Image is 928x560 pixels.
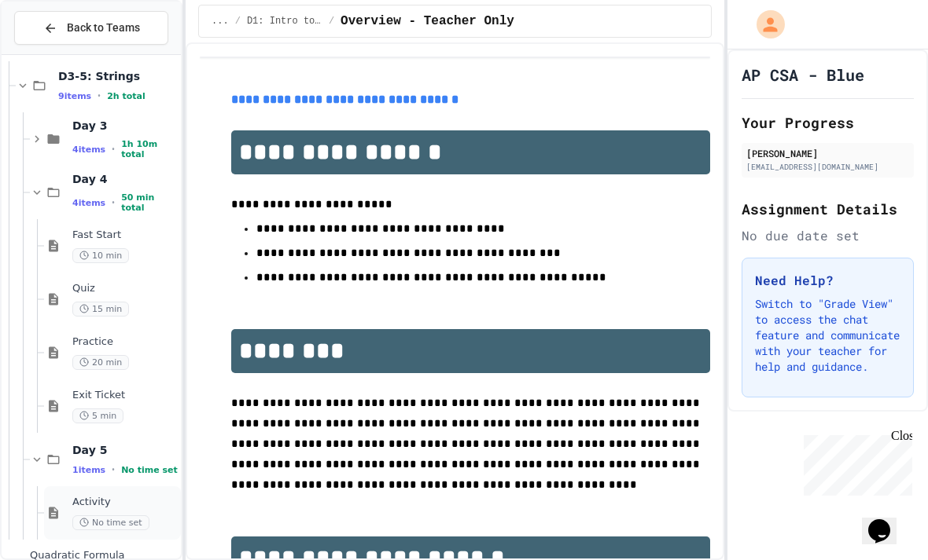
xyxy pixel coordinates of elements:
[862,497,912,544] iframe: chat widget
[121,139,178,159] span: 1h 10m total
[121,465,178,475] span: No time set
[72,119,178,133] span: Day 3
[755,296,901,375] p: Switch to "Grade View" to access the chat feature and communicate with your teacher for help and ...
[329,15,334,27] span: /
[14,11,168,45] button: Back to Teams
[72,229,178,242] span: Fast Start
[72,515,149,530] span: No time set
[67,20,140,36] span: Back to Teams
[72,389,178,402] span: Exit Ticket
[247,15,322,27] span: D1: Intro to APCSA
[121,192,178,213] span: 50 min total
[755,271,901,290] h3: Need Help?
[112,143,115,156] span: •
[212,15,229,27] span: ...
[341,12,514,31] span: Overview - Teacher Only
[72,248,129,263] span: 10 min
[72,496,178,509] span: Activity
[112,463,115,476] span: •
[746,161,910,173] div: [EMAIL_ADDRESS][DOMAIN_NAME]
[112,196,115,209] span: •
[72,172,178,186] span: Day 4
[72,198,105,208] span: 4 items
[72,465,105,475] span: 1 items
[72,302,129,317] span: 15 min
[72,408,123,423] span: 5 min
[72,335,178,349] span: Practice
[58,69,178,83] span: D3-5: Strings
[742,198,915,220] h2: Assignment Details
[72,282,178,295] span: Quiz
[6,6,109,100] div: Chat with us now!Close
[746,146,910,160] div: [PERSON_NAME]
[742,112,915,134] h2: Your Progress
[72,443,178,457] span: Day 5
[742,226,915,245] div: No due date set
[740,6,789,42] div: My Account
[72,355,129,370] span: 20 min
[742,64,864,86] h1: AP CSA - Blue
[72,145,105,155] span: 4 items
[235,15,241,27] span: /
[797,429,912,496] iframe: chat widget
[107,91,145,101] span: 2h total
[58,91,91,101] span: 9 items
[98,90,101,102] span: •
